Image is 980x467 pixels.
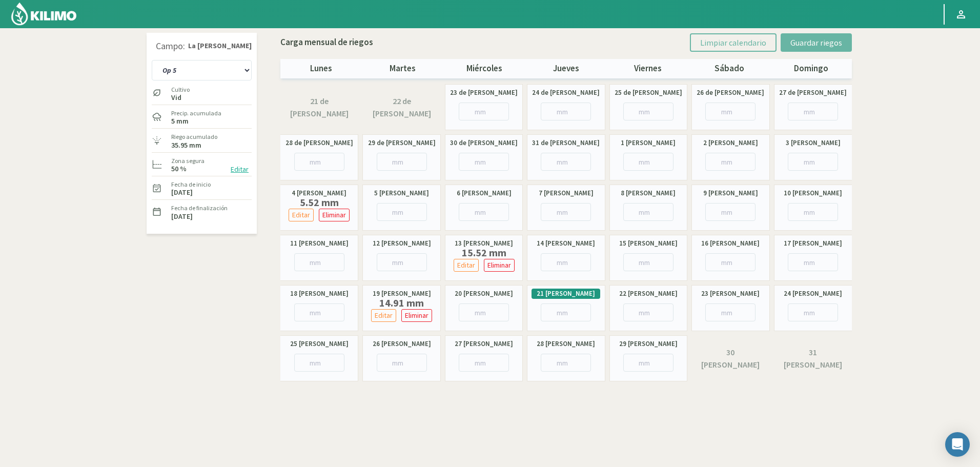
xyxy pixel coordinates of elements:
[539,188,594,198] label: 7 [PERSON_NAME]
[788,153,838,171] input: mm
[377,153,427,171] input: mm
[788,303,838,321] input: mm
[294,253,344,271] input: mm
[285,95,353,120] label: 21 de [PERSON_NAME]
[375,310,393,321] p: Editar
[537,289,595,299] label: 21 [PERSON_NAME]
[171,109,221,118] label: Precip. acumulada
[171,189,193,196] label: [DATE]
[697,346,764,371] label: 30 [PERSON_NAME]
[790,37,842,48] span: Guardar riegos
[703,188,758,198] label: 9 [PERSON_NAME]
[623,354,673,372] input: mm
[228,164,252,175] button: Editar
[10,2,77,26] img: Kilimo
[788,103,838,120] input: mm
[451,249,517,257] label: 15.52 mm
[373,339,431,349] label: 26 [PERSON_NAME]
[450,88,518,98] label: 23 de [PERSON_NAME]
[705,303,756,321] input: mm
[156,41,185,51] div: Campo:
[362,62,443,75] p: martes
[455,238,513,249] label: 13 [PERSON_NAME]
[373,289,431,299] label: 19 [PERSON_NAME]
[688,62,770,75] p: sábado
[171,85,190,94] label: Cultivo
[280,62,362,75] p: lunes
[459,303,509,321] input: mm
[171,204,228,213] label: Fecha de finalización
[701,289,760,299] label: 23 [PERSON_NAME]
[290,238,349,249] label: 11 [PERSON_NAME]
[455,339,513,349] label: 27 [PERSON_NAME]
[367,95,435,120] label: 22 de [PERSON_NAME]
[623,153,673,171] input: mm
[705,103,756,120] input: mm
[541,354,591,372] input: mm
[705,203,756,221] input: mm
[289,209,314,221] button: Editar
[705,253,756,271] input: mm
[779,88,847,98] label: 27 de [PERSON_NAME]
[532,138,600,148] label: 31 de [PERSON_NAME]
[290,289,349,299] label: 18 [PERSON_NAME]
[171,213,193,220] label: [DATE]
[459,103,509,120] input: mm
[705,153,756,171] input: mm
[541,203,591,221] input: mm
[285,138,353,148] label: 28 de [PERSON_NAME]
[368,138,436,148] label: 29 de [PERSON_NAME]
[781,33,852,52] button: Guardar riegos
[171,142,201,149] label: 35.95 mm
[487,259,511,271] p: Eliminar
[457,259,475,271] p: Editar
[444,62,525,75] p: miércoles
[286,198,352,207] label: 5.52 mm
[537,339,595,349] label: 28 [PERSON_NAME]
[290,339,349,349] label: 25 [PERSON_NAME]
[319,209,350,221] button: Eliminar
[405,310,428,321] p: Eliminar
[450,138,518,148] label: 30 de [PERSON_NAME]
[541,303,591,321] input: mm
[294,354,344,372] input: mm
[541,153,591,171] input: mm
[623,103,673,120] input: mm
[455,289,513,299] label: 20 [PERSON_NAME]
[373,238,431,249] label: 12 [PERSON_NAME]
[171,180,211,189] label: Fecha de inicio
[459,354,509,372] input: mm
[294,303,344,321] input: mm
[541,103,591,120] input: mm
[770,62,852,75] p: domingo
[784,188,842,198] label: 10 [PERSON_NAME]
[788,253,838,271] input: mm
[171,132,217,141] label: Riego acumulado
[459,153,509,171] input: mm
[374,188,429,198] label: 5 [PERSON_NAME]
[619,339,678,349] label: 29 [PERSON_NAME]
[945,432,970,457] div: Open Intercom Messenger
[171,156,205,166] label: Zona segura
[401,309,432,322] button: Eliminar
[292,188,346,198] label: 4 [PERSON_NAME]
[690,33,777,52] button: Limpiar calendario
[541,253,591,271] input: mm
[779,346,847,371] label: 31 [PERSON_NAME]
[697,88,764,98] label: 26 de [PERSON_NAME]
[377,354,427,372] input: mm
[619,289,678,299] label: 22 [PERSON_NAME]
[700,37,766,48] span: Limpiar calendario
[621,138,676,148] label: 1 [PERSON_NAME]
[623,253,673,271] input: mm
[371,309,396,322] button: Editar
[703,138,758,148] label: 2 [PERSON_NAME]
[322,209,346,221] p: Eliminar
[786,138,841,148] label: 3 [PERSON_NAME]
[623,303,673,321] input: mm
[484,259,515,272] button: Eliminar
[784,238,842,249] label: 17 [PERSON_NAME]
[621,188,676,198] label: 8 [PERSON_NAME]
[525,62,607,75] p: jueves
[377,253,427,271] input: mm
